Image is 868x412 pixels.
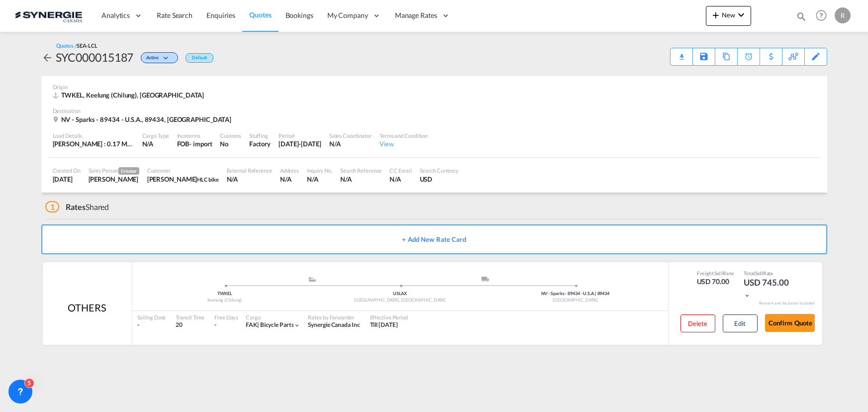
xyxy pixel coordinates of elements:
div: Change Status Here [133,49,181,65]
div: Shared [45,202,109,212]
div: N/A [142,139,169,148]
div: 1 Oct 2025 [53,175,81,184]
div: [GEOGRAPHIC_DATA], [GEOGRAPHIC_DATA] [312,297,487,304]
button: icon-plus 400-fgNewicon-chevron-down [706,6,751,26]
md-icon: icon-chevron-down [744,292,751,299]
div: [PERSON_NAME] : 0.17 MT | Volumetric Wt : 0.91 CBM | Chargeable Wt : 0.91 W/M [53,139,134,148]
div: Delivery ModeService Type - [400,277,575,287]
button: Delete [680,314,715,332]
div: OTHERS [68,301,106,314]
div: Remark and Inclusion included [752,301,822,306]
div: Cargo Type [142,132,169,139]
div: No [220,139,241,148]
div: 14 Oct 2025 [279,139,321,148]
span: Analytics [101,10,130,20]
div: N/A [280,175,299,184]
span: SEA-LCL [77,42,97,49]
span: 89434 [597,291,610,296]
span: My Company [327,10,368,20]
div: Save As Template [693,48,715,65]
div: Period [279,132,321,139]
div: Synergie Canada Inc [308,321,360,329]
div: Hala Laalj [147,175,219,184]
md-icon: icon-plus 400-fg [710,9,722,21]
div: USD 70.00 [697,277,734,287]
div: N/A [340,175,382,184]
div: Search Currency [420,167,459,174]
md-icon: icon-download [675,50,687,57]
div: Till 14 Oct 2025 [370,321,398,329]
div: bicycle parts [246,321,293,329]
div: Cargo [246,313,300,321]
div: Terms and Condition [380,132,428,139]
div: SYC000015187 [56,49,134,65]
div: FOB [177,139,190,148]
div: Effective Period [370,313,408,321]
div: Change Status Here [141,52,178,63]
div: Inquiry No. [307,167,332,174]
md-icon: icon-chevron-down [161,56,173,61]
div: Origin [53,83,816,91]
span: Manage Rates [395,10,437,20]
div: icon-magnify [796,11,807,26]
md-icon: icon-chevron-down [293,322,300,329]
div: - [137,321,166,329]
div: Keelung (Chilung) [137,297,312,304]
div: Factory Stuffing [249,139,271,148]
div: USD 745.00 [744,277,793,301]
md-icon: assets/icons/custom/ship-fill.svg [306,277,318,282]
div: View [380,139,428,148]
span: | [257,321,259,328]
div: Destination [53,107,816,114]
div: Stuffing [249,132,271,139]
div: N/A [307,175,332,184]
div: USD [420,175,459,184]
div: 20 [176,321,204,329]
div: Help [813,7,835,25]
span: Till [DATE] [370,321,398,328]
div: icon-arrow-left [41,49,56,65]
div: Total Rate [744,270,793,277]
div: Rates by Forwarder [308,313,360,321]
md-icon: icon-arrow-left [41,52,53,64]
span: Creator [118,167,139,175]
button: Edit [723,314,758,332]
span: FAK [246,321,260,328]
md-icon: icon-magnify [796,11,807,22]
div: TWKEL [137,291,312,297]
div: Incoterms [177,132,212,139]
span: Help [813,7,830,24]
button: Confirm Quote [765,314,815,332]
div: Sales Coordinator [329,132,372,139]
div: N/A [329,139,372,148]
div: Free Days [214,313,238,321]
span: Synergie Canada Inc [308,321,360,328]
div: TWKEL, Keelung (Chilung), Europe [53,91,207,100]
div: Transit Time [176,313,204,321]
span: Quotes [249,10,271,19]
div: Freight Rate [697,270,734,277]
div: Default [186,53,213,63]
div: Rosa Ho [89,175,139,184]
div: External Reference [227,167,272,174]
span: Bookings [286,11,313,19]
span: Sell [755,270,763,276]
div: Load Details [53,132,134,139]
div: N/A [389,175,411,184]
span: Enquiries [206,11,235,19]
div: Quotes /SEA-LCL [56,42,98,49]
span: 1 [45,201,60,212]
div: NV - Sparks - 89434 - U.S.A., 89434, United States [53,115,234,124]
md-icon: icon-chevron-down [735,9,747,21]
div: N/A [227,175,272,184]
button: + Add New Rate Card [41,224,827,254]
span: NV - Sparks - 89434 - U.S.A. [541,291,596,296]
div: - [214,321,216,329]
img: road [482,277,489,282]
div: [GEOGRAPHIC_DATA] [487,297,663,304]
div: R [835,7,851,23]
div: Created On [53,167,81,174]
img: 1f56c880d42311ef80fc7dca854c8e59.png [15,4,82,27]
div: Search Reference [340,167,382,174]
div: Customer [147,167,219,174]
